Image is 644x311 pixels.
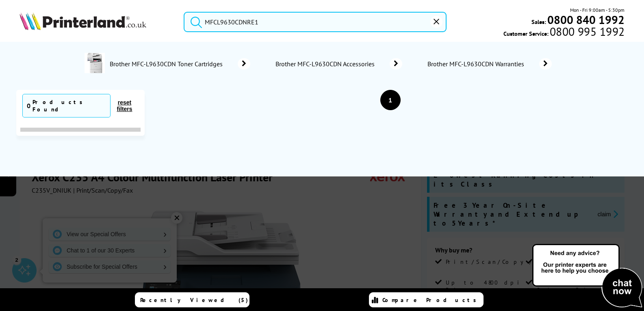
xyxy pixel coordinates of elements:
a: Printerland Logo [20,12,174,32]
div: Products Found [33,98,106,113]
input: Search product or bran [184,12,447,32]
span: Compare Products [382,296,481,304]
span: Brother MFC-L9630CDN Toner Cartridges [109,60,226,68]
a: Brother MFC-L9630CDN Toner Cartridges [109,53,250,75]
img: Printerland Logo [20,12,146,30]
a: Brother MFC-L9630CDN Accessories [275,58,402,70]
span: Mon - Fri 9:00am - 5:30pm [570,6,624,14]
a: Compare Products [369,292,484,307]
img: Open Live Chat window [530,243,644,309]
a: Recently Viewed (5) [135,292,249,307]
span: Brother MFC-L9630CDN Warranties [427,60,527,68]
span: Recently Viewed (5) [140,296,248,304]
button: reset filters [111,99,139,113]
span: 0 [27,102,30,110]
span: Sales: [531,18,546,26]
img: MFC-L9630CDN-deptimage.jpg [85,53,105,73]
b: 0800 840 1992 [547,12,624,27]
span: Brother MFC-L9630CDN Accessories [275,60,378,68]
a: Brother MFC-L9630CDN Warranties [427,58,552,70]
span: 0800 995 1992 [549,28,624,35]
a: 0800 840 1992 [546,16,624,24]
span: Customer Service: [503,28,624,37]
